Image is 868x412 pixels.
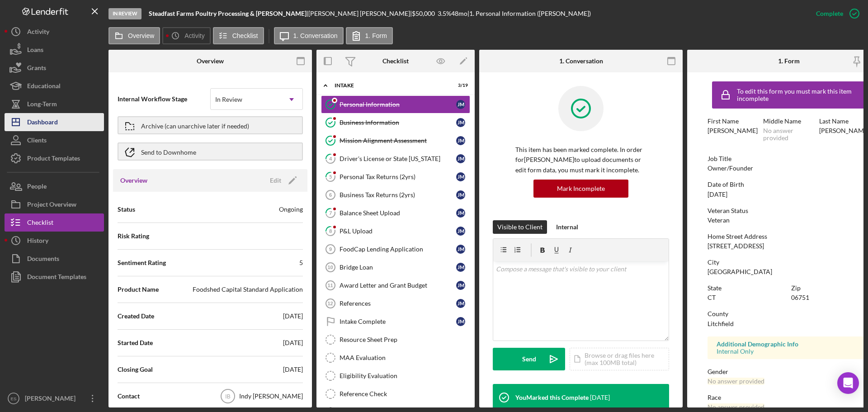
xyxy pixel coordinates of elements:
div: J M [456,190,465,199]
a: 10Bridge LoanJM [321,258,470,276]
div: References [340,300,456,307]
div: Complete [816,5,843,23]
div: Intake Complete [340,318,456,325]
a: 11Award Letter and Grant BudgetJM [321,276,470,294]
div: Checklist [27,213,53,234]
button: Activity [162,27,210,44]
a: Eligibility Evaluation [321,367,470,385]
div: J M [456,154,465,163]
div: [GEOGRAPHIC_DATA] [708,268,772,275]
div: 48 mo [451,10,467,17]
span: Closing Goal [118,365,153,374]
div: No answer provided [708,378,764,385]
div: [STREET_ADDRESS] [708,242,764,250]
div: Ongoing [279,205,303,214]
div: Edit [270,174,281,187]
div: Eligibility Evaluation [340,372,470,379]
div: J M [456,208,465,218]
tspan: 10 [327,265,333,270]
button: Send to Downhome [118,142,303,161]
div: J M [456,299,465,308]
div: Award Letter and Grant Budget [340,282,456,289]
div: [DATE] [283,365,303,374]
button: Archive (can unarchive later if needed) [118,116,303,134]
div: First Name [708,118,759,125]
div: J M [456,263,465,272]
text: IB [225,393,230,400]
div: [PERSON_NAME] [708,127,758,134]
a: Documents [5,250,104,268]
div: 1. Conversation [559,57,603,65]
tspan: 5 [329,174,332,180]
time: 2025-05-20 12:31 [590,394,610,401]
div: Veteran [708,217,730,224]
a: Mission Alignment AssessmentJM [321,132,470,150]
span: Status [118,205,135,214]
div: [PERSON_NAME] [23,389,81,410]
div: Additional Demographic Info [717,341,861,348]
label: Activity [184,32,204,39]
p: This item has been marked complete. In order for [PERSON_NAME] to upload documents or edit form d... [515,145,646,175]
div: Balance Sheet Upload [340,209,456,217]
label: Overview [128,32,154,39]
div: FoodCap Lending Application [340,246,456,253]
button: Checklist [5,213,104,232]
div: Resource Sheet Prep [340,336,470,343]
tspan: 11 [327,283,333,288]
button: Dashboard [5,113,104,131]
div: Middle Name [763,118,814,125]
a: Business InformationJM [321,114,470,132]
a: 4Driver's License or State [US_STATE]JM [321,150,470,168]
div: Educational [27,77,61,97]
div: J M [456,227,465,236]
label: 1. Form [365,32,387,39]
div: State [708,284,787,292]
div: J M [456,100,465,109]
button: Activity [5,23,104,41]
h3: Overview [120,176,147,185]
div: Business Tax Returns (2yrs) [340,191,456,199]
a: 6Business Tax Returns (2yrs)JM [321,186,470,204]
div: Send [522,348,536,370]
a: Intake CompleteJM [321,313,470,331]
div: J M [456,317,465,326]
div: In Review [215,96,242,103]
a: Project Overview [5,195,104,213]
span: Product Name [118,285,159,294]
a: Grants [5,59,104,77]
div: J M [456,136,465,145]
div: 06751 [791,294,809,301]
div: Litchfield [708,320,734,327]
div: No answer provided [708,403,764,411]
div: 5 [299,258,303,267]
div: Open Intercom Messenger [837,372,859,394]
button: 1. Conversation [274,27,344,44]
button: Product Templates [5,149,104,167]
div: Indy [PERSON_NAME] [239,392,303,401]
span: Risk Rating [118,232,149,241]
button: Visible to Client [493,220,547,234]
div: Foodshed Capital Standard Application [193,285,303,294]
div: Owner/Founder [708,165,753,172]
button: Internal [552,220,583,234]
text: ES [11,396,17,401]
div: Checklist [382,57,409,65]
div: Documents [27,250,59,270]
a: 12ReferencesJM [321,294,470,313]
div: History [27,232,48,252]
a: Reference Check [321,385,470,403]
span: Created Date [118,312,154,321]
div: [DATE] [708,191,727,198]
a: Personal InformationJM [321,95,470,114]
button: Long-Term [5,95,104,113]
button: Document Templates [5,268,104,286]
div: Internal Only [717,348,861,355]
button: Overview [108,27,160,44]
button: Mark Incomplete [533,180,628,198]
div: To edit this form you must mark this item incomplete [737,88,863,102]
div: No answer provided [763,127,814,142]
div: Activity [27,23,49,43]
div: J M [456,172,465,181]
